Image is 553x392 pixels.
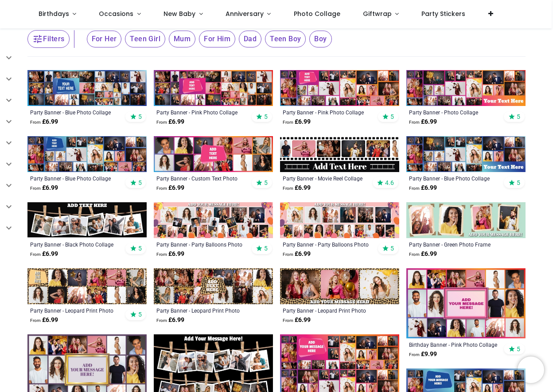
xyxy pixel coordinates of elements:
div: Birthday Banner - Pink Photo Collage [409,341,500,348]
a: Party Banner - Leopard Print Photo Collage [156,307,247,314]
span: 5 [138,113,142,121]
strong: £ 6.99 [30,118,58,126]
a: Party Banner - Movie Reel Collage [283,175,374,182]
strong: £ 6.99 [156,316,184,325]
span: From [156,120,167,125]
span: Anniversary [226,9,264,18]
span: 5 [517,113,520,121]
img: Personalised Party Banner - Party Balloons Photo Collage - 17 Photo Upload [280,202,399,238]
strong: £ 6.99 [156,118,184,126]
span: For Her [87,31,122,47]
span: Birthdays [39,9,69,18]
a: Party Banner - Leopard Print Photo Collage [30,307,121,314]
img: Personalised Party Banner - Blue Photo Collage - Custom Text & 25 Photo upload [27,136,147,172]
span: From [156,318,167,323]
span: 5 [264,113,268,121]
span: From [283,252,293,257]
span: 5 [264,244,268,252]
img: Personalised Party Banner - Pink Photo Collage - Custom Text & 25 Photo Upload [280,70,399,106]
a: Party Banner - Pink Photo Collage [156,109,247,116]
a: Party Banner - Blue Photo Collage [30,175,121,182]
img: Personalised Party Banner - Leopard Print Photo Collage - 11 Photo Upload [27,268,147,304]
img: Personalised Party Banner - Movie Reel Collage - 6 Photo Upload [280,136,399,172]
strong: £ 6.99 [283,316,311,325]
button: Filters [27,30,69,48]
strong: £ 6.99 [156,184,184,192]
span: From [30,318,41,323]
span: 5 [138,310,142,318]
a: Party Banner - Blue Photo Collage [409,175,500,182]
span: From [30,252,41,257]
span: 5 [138,244,142,252]
span: From [156,252,167,257]
iframe: Brevo live chat [518,357,544,383]
a: Party Banner - Green Photo Frame Collage [409,241,500,248]
span: Teen Girl [125,31,165,47]
img: Personalised Party Banner - Green Photo Frame Collage - 4 Photo Upload [406,202,526,238]
img: Personalised Party Banner - Party Balloons Photo Collage - 22 Photo Upload [154,202,273,238]
span: 5 [138,179,142,187]
a: Party Banner - Black Photo Collage [30,241,121,248]
span: 4.6 [385,179,394,187]
a: Party Banner - Custom Text Photo Collage [156,175,247,182]
span: 5 [517,179,520,187]
img: Personalised Party Banner - Leopard Print Photo Collage - Custom Text & 12 Photo Upload [154,268,273,304]
div: Party Banner - Party Balloons Photo Collage [283,241,374,248]
span: Occasions [99,9,133,18]
span: 5 [264,179,268,187]
strong: £ 6.99 [409,184,437,192]
span: 5 [390,244,394,252]
span: 5 [390,113,394,121]
img: Personalised Party Banner - Blue Photo Collage - 23 Photo upload [406,136,526,172]
span: Party Stickers [421,9,465,18]
strong: £ 6.99 [30,316,58,325]
span: Boy [309,31,331,47]
span: From [283,186,293,191]
span: Mum [169,31,195,47]
span: Teen Boy [265,31,306,47]
a: Party Banner - Leopard Print Photo Collage [283,307,374,314]
strong: £ 6.99 [30,184,58,192]
a: Party Banner - Blue Photo Collage [30,109,121,116]
strong: £ 6.99 [409,250,437,259]
img: Personalised Party Banner - Photo Collage - 23 Photo Upload [406,70,526,106]
span: From [409,252,420,257]
a: Party Banner - Pink Photo Collage [283,109,374,116]
img: Personalised Party Banner - Black Photo Collage - 6 Photo Upload [27,202,147,238]
strong: £ 6.99 [283,118,311,126]
span: For Him [199,31,235,47]
span: 5 [517,345,520,353]
strong: £ 6.99 [283,184,311,192]
span: From [409,186,420,191]
a: Party Banner - Photo Collage [409,109,500,116]
span: Giftwrap [363,9,392,18]
img: Personalised Party Banner - Pink Photo Collage - Add Text & 30 Photo Upload [154,70,273,106]
a: Party Banner - Party Balloons Photo Collage [156,241,247,248]
img: Personalised Party Banner - Leopard Print Photo Collage - 3 Photo Upload [280,268,399,304]
span: From [283,318,293,323]
span: From [409,352,420,357]
span: From [283,120,293,125]
img: Personalised Birthday Backdrop Banner - Pink Photo Collage - 16 Photo Upload [406,268,526,338]
span: From [30,120,41,125]
span: Dad [239,31,261,47]
span: From [30,186,41,191]
img: Personalised Party Banner - Blue Photo Collage - Custom Text & 30 Photo Upload [27,70,147,106]
strong: £ 6.99 [283,250,311,259]
strong: £ 6.99 [156,250,184,259]
span: Photo Collage [294,9,340,18]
